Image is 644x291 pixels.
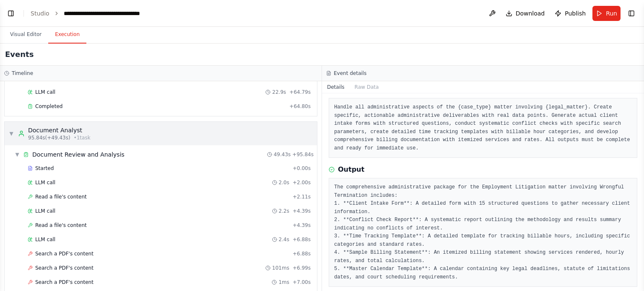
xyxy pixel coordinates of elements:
span: Read a file's content [35,222,87,229]
button: Publish [551,6,589,21]
span: + 95.84s [292,151,314,158]
span: + 0.00s [293,165,311,172]
nav: breadcrumb [31,9,158,18]
button: Run [592,6,621,21]
button: Download [502,6,548,21]
span: 2.2s [279,208,289,214]
span: 101ms [272,265,289,271]
span: Search a PDF's content [35,279,93,286]
span: Search a PDF's content [35,265,93,271]
span: + 2.11s [293,193,311,200]
span: 49.43s [274,151,291,158]
span: Search a PDF's content [35,250,93,257]
span: 1ms [278,279,289,286]
span: 22.9s [272,89,286,95]
span: + 4.39s [293,208,311,214]
h2: Events [5,49,34,60]
h3: Event details [334,70,366,77]
span: Started [35,165,54,172]
button: Visual Editor [3,26,48,44]
button: Raw Data [350,81,384,93]
button: Show right sidebar [626,8,637,19]
span: + 6.88s [293,236,311,243]
button: Details [322,81,350,93]
h3: Output [338,165,364,175]
div: Document Review and Analysis [32,150,125,159]
button: Show left sidebar [5,8,17,19]
span: + 64.79s [289,89,311,95]
span: + 2.00s [293,179,311,186]
span: Completed [35,103,62,110]
h3: Timeline [12,70,33,77]
span: 2.4s [279,236,289,243]
span: LLM call [35,208,55,214]
span: + 6.99s [293,265,311,271]
span: 2.0s [279,179,289,186]
span: LLM call [35,179,55,186]
span: 95.84s (+49.43s) [28,134,70,141]
span: LLM call [35,89,55,95]
span: Publish [565,9,586,18]
span: + 4.39s [293,222,311,229]
span: + 7.00s [293,279,311,286]
span: Download [516,9,545,18]
pre: The comprehensive administrative package for the Employment Litigation matter involving Wrongful ... [334,183,632,281]
span: + 6.88s [293,250,311,257]
button: Execution [48,26,86,44]
span: ▼ [9,130,14,137]
span: • 1 task [74,134,91,141]
span: Run [606,9,617,18]
span: ▼ [15,151,20,158]
a: Studio [31,10,49,17]
span: + 64.80s [289,103,311,110]
span: Read a file's content [35,193,87,200]
span: LLM call [35,236,55,243]
div: Document Analyst [28,126,91,134]
pre: Handle all administrative aspects of the {case_type} matter involving {legal_matter}. Create spec... [334,103,632,152]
